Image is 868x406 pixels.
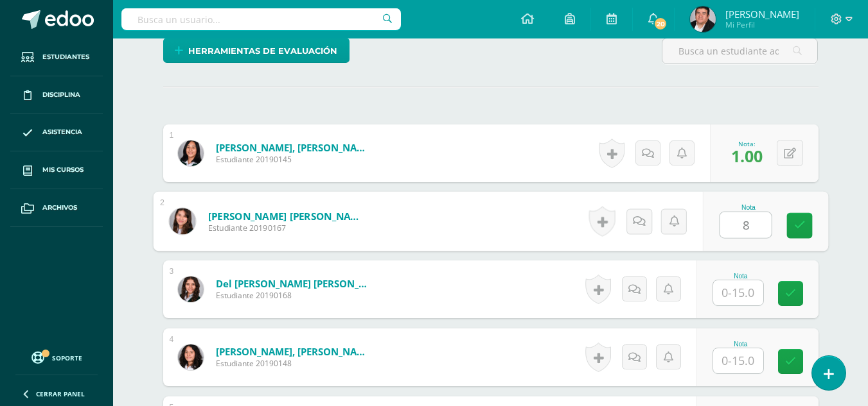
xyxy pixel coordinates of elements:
[208,209,366,223] a: [PERSON_NAME] [PERSON_NAME]
[216,277,370,290] a: del [PERSON_NAME] [PERSON_NAME]
[653,17,668,31] span: 20
[713,280,763,305] input: 0-15.0
[163,38,350,63] a: Herramientas de evaluación
[10,76,103,114] a: Disciplina
[662,38,817,63] input: Busca un estudiante aquí...
[15,348,98,366] a: Soporte
[169,208,195,234] img: 44466ca9079f3bef6fbd9a3e9e6bcf9c.png
[42,127,82,137] span: Asistencia
[216,154,370,165] span: Estudiante 20190145
[10,38,103,76] a: Estudiantes
[720,212,771,238] input: 0-15.0
[208,223,366,234] span: Estudiante 20190167
[42,203,77,213] span: Archivos
[42,52,89,62] span: Estudiantes
[725,8,799,21] span: [PERSON_NAME]
[36,389,85,398] span: Cerrar panel
[42,90,80,100] span: Disciplina
[10,189,103,227] a: Archivos
[178,344,204,370] img: 967df5f3bf09e84751c4a147b8703c84.png
[713,348,763,373] input: 0-15.0
[731,139,763,148] div: Nota:
[178,276,204,302] img: 87afdb7c85218a75ccfed931b8d7fe32.png
[690,6,716,32] img: 8bea78a11afb96288084d23884a19f38.png
[178,140,204,166] img: b45fe7196bd8119256a1ae4bf65e0be4.png
[121,8,401,30] input: Busca un usuario...
[719,204,777,211] div: Nota
[52,353,82,362] span: Soporte
[713,341,769,348] div: Nota
[731,145,763,167] span: 1.00
[42,165,84,175] span: Mis cursos
[216,345,370,358] a: [PERSON_NAME], [PERSON_NAME]
[188,39,337,63] span: Herramientas de evaluación
[10,151,103,189] a: Mis cursos
[216,290,370,301] span: Estudiante 20190168
[725,19,799,30] span: Mi Perfil
[10,114,103,152] a: Asistencia
[713,273,769,280] div: Nota
[216,358,370,369] span: Estudiante 20190148
[216,141,370,154] a: [PERSON_NAME], [PERSON_NAME]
